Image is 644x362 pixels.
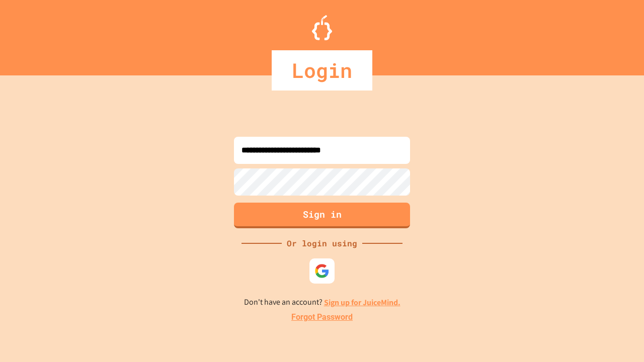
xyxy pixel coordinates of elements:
a: Sign up for JuiceMind. [324,297,400,308]
p: Don't have an account? [244,296,400,309]
div: Or login using [282,237,362,249]
div: Login [272,50,372,90]
img: Logo.svg [312,15,332,40]
img: google-icon.svg [314,263,330,279]
button: Sign in [234,203,410,228]
a: Forgot Password [291,311,353,323]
